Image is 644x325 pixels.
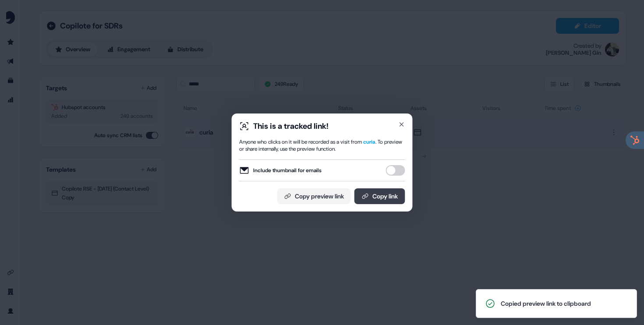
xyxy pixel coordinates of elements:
[363,138,375,145] span: curia
[253,121,329,131] div: This is a tracked link!
[354,188,405,204] button: Copy link
[239,165,322,176] label: Include thumbnail for emails
[277,188,351,204] button: Copy preview link
[239,138,405,152] div: Anyone who clicks on it will be recorded as a visit from . To preview or share internally, use th...
[501,299,591,308] div: Copied preview link to clipboard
